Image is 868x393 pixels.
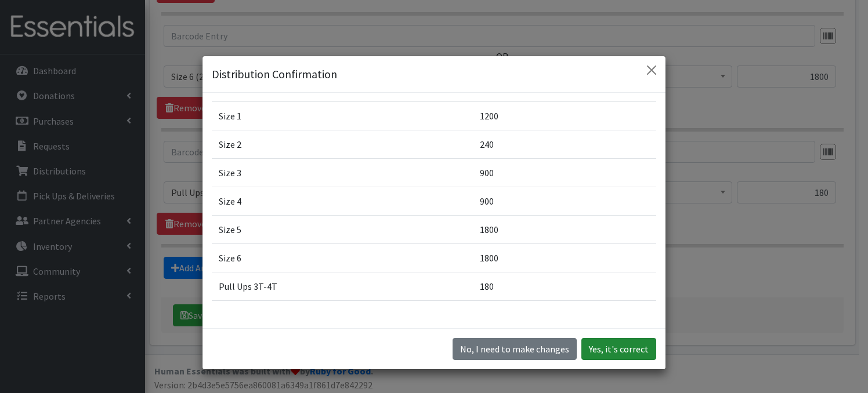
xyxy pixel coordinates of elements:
h5: Distribution Confirmation [212,65,337,83]
td: 900 [473,187,656,215]
td: Size 2 [212,130,473,158]
button: Yes, it's correct [581,338,656,360]
td: Size 6 [212,243,473,272]
td: 1200 [473,101,656,130]
td: Size 3 [212,158,473,187]
td: 240 [473,130,656,158]
td: 1800 [473,243,656,272]
button: Close [642,61,661,79]
td: Size 4 [212,187,473,215]
td: Size 5 [212,215,473,243]
td: Pull Ups 3T-4T [212,272,473,300]
td: 180 [473,272,656,300]
p: Please confirm that the above list is what you want to distribute. [212,324,656,341]
td: 900 [473,158,656,187]
td: 1800 [473,215,656,243]
td: Size 1 [212,101,473,130]
button: No I need to make changes [453,338,577,360]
